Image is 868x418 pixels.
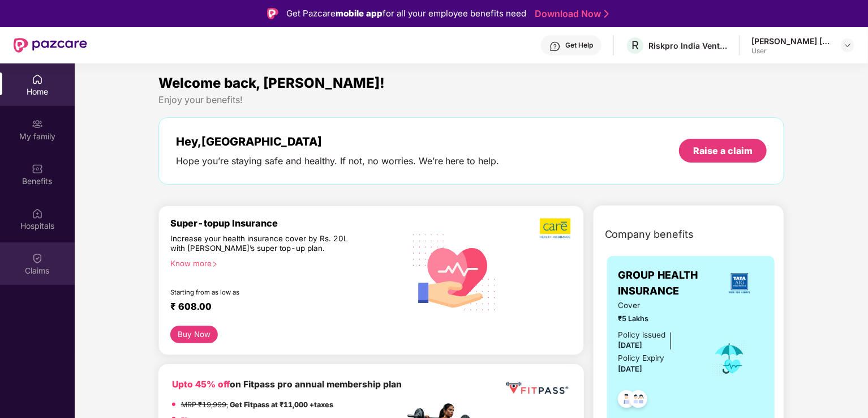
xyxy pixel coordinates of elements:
[648,40,728,51] div: Riskpro India Ventures Private Limited
[170,288,356,296] div: Starting from as low as
[604,8,609,20] img: Stroke
[181,400,228,409] del: MRP ₹19,999,
[212,261,218,267] span: right
[631,39,639,52] span: R
[32,118,43,130] img: svg+xml;base64,PHN2ZyB3aWR0aD0iMjAiIGhlaWdodD0iMjAiIHZpZXdCb3g9IjAgMCAyMCAyMCIgZmlsbD0ibm9uZSIgeG...
[170,259,398,267] div: Know more
[176,155,500,167] div: Hope you’re staying safe and healthy. If not, no worries. We’re here to help.
[336,8,383,19] strong: mobile app
[176,135,500,148] div: Hey, [GEOGRAPHIC_DATA]
[32,163,43,174] img: svg+xml;base64,PHN2ZyBpZD0iQmVuZWZpdHMiIHhtbG5zPSJodHRwOi8vd3d3LnczLm9yZy8yMDAwL3N2ZyIgd2lkdGg9Ij...
[618,267,716,300] span: GROUP HEALTH INSURANCE
[724,268,755,298] img: insurerLogo
[32,208,43,219] img: svg+xml;base64,PHN2ZyBpZD0iSG9zcGl0YWxzIiB4bWxucz0iaHR0cDovL3d3dy53My5vcmcvMjAwMC9zdmciIHdpZHRoPS...
[286,7,526,20] div: Get Pazcare for all your employee benefits need
[158,94,785,106] div: Enjoy your benefits!
[618,365,643,373] span: [DATE]
[618,352,665,364] div: Policy Expiry
[504,378,570,399] img: fppp.png
[605,227,694,242] span: Company benefits
[625,387,652,415] img: svg+xml;base64,PHN2ZyB4bWxucz0iaHR0cDovL3d3dy53My5vcmcvMjAwMC9zdmciIHdpZHRoPSI0OC45MTUiIGhlaWdodD...
[32,253,43,264] img: svg+xml;base64,PHN2ZyBpZD0iQ2xhaW0iIHhtbG5zPSJodHRwOi8vd3d3LnczLm9yZy8yMDAwL3N2ZyIgd2lkdGg9IjIwIi...
[540,217,572,239] img: b5dec4f62d2307b9de63beb79f102df3.png
[170,217,405,229] div: Super-topup Insurance
[693,144,753,157] div: Raise a claim
[618,300,696,312] span: Cover
[267,8,278,19] img: Logo
[618,313,696,325] span: ₹5 Lakhs
[549,41,561,52] img: svg+xml;base64,PHN2ZyBpZD0iSGVscC0zMngzMiIgeG1sbnM9Imh0dHA6Ly93d3cudzMub3JnLzIwMDAvc3ZnIiB3aWR0aD...
[535,8,605,20] a: Download Now
[172,379,230,390] b: Upto 45% off
[405,220,505,323] img: svg+xml;base64,PHN2ZyB4bWxucz0iaHR0cDovL3d3dy53My5vcmcvMjAwMC9zdmciIHhtbG5zOnhsaW5rPSJodHRwOi8vd3...
[565,41,593,50] div: Get Help
[843,41,852,50] img: svg+xml;base64,PHN2ZyBpZD0iRHJvcGRvd24tMzJ4MzIiIHhtbG5zPSJodHRwOi8vd3d3LnczLm9yZy8yMDAwL3N2ZyIgd2...
[613,387,641,415] img: svg+xml;base64,PHN2ZyB4bWxucz0iaHR0cDovL3d3dy53My5vcmcvMjAwMC9zdmciIHdpZHRoPSI0OC45NDMiIGhlaWdodD...
[158,75,385,91] span: Welcome back, [PERSON_NAME]!
[751,36,831,46] div: [PERSON_NAME] [PERSON_NAME]
[230,400,333,409] strong: Get Fitpass at ₹11,000 +taxes
[170,301,393,314] div: ₹ 608.00
[618,329,666,341] div: Policy issued
[711,340,748,377] img: icon
[170,326,218,343] button: Buy Now
[618,341,643,349] span: [DATE]
[14,38,87,53] img: New Pazcare Logo
[751,46,831,56] div: User
[172,379,402,390] b: on Fitpass pro annual membership plan
[32,74,43,85] img: svg+xml;base64,PHN2ZyBpZD0iSG9tZSIgeG1sbnM9Imh0dHA6Ly93d3cudzMub3JnLzIwMDAvc3ZnIiB3aWR0aD0iMjAiIG...
[170,234,356,254] div: Increase your health insurance cover by Rs. 20L with [PERSON_NAME]’s super top-up plan.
